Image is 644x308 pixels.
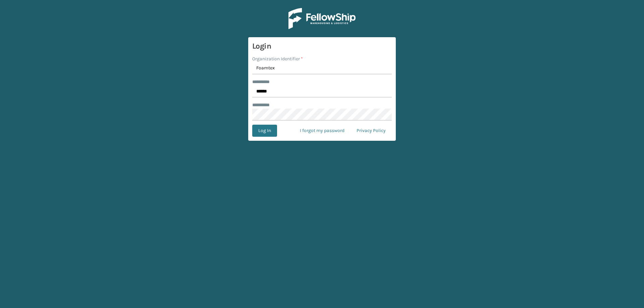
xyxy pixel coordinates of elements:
a: Privacy Policy [351,125,392,137]
button: Log In [252,125,277,137]
a: I forgot my password [294,125,351,137]
h3: Login [252,41,392,51]
img: Logo [288,8,356,29]
label: Organization Identifier [252,55,303,62]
